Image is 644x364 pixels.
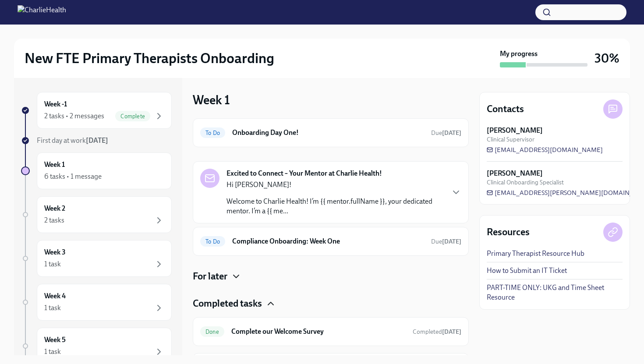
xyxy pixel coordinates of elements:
h6: Week 5 [44,335,66,345]
h6: Week 4 [44,291,66,301]
strong: [DATE] [442,129,461,137]
h6: Week -1 [44,99,67,109]
p: Welcome to Charlie Health! I’m {{ mentor.fullName }}, your dedicated mentor. I’m a {{ me... [226,197,444,216]
h3: 30% [594,50,619,66]
h6: Complete our Welcome Survey [231,327,406,336]
strong: [DATE] [86,136,108,145]
strong: [PERSON_NAME] [487,126,543,135]
strong: [DATE] [442,238,461,245]
span: Complete [115,113,150,120]
h2: New FTE Primary Therapists Onboarding [25,49,274,67]
a: Week 31 task [21,240,172,277]
h3: Week 1 [193,92,230,108]
h4: Completed tasks [193,297,262,310]
a: Week 22 tasks [21,196,172,233]
a: How to Submit an IT Ticket [487,266,567,276]
h4: Contacts [487,102,524,116]
h4: For later [193,270,227,283]
h6: Onboarding Day One! [232,128,424,138]
a: Week 41 task [21,284,172,321]
span: Clinical Supervisor [487,135,534,144]
a: Week -12 tasks • 2 messagesComplete [21,92,172,129]
span: September 12th, 2025 13:33 [413,328,461,336]
h6: Week 1 [44,160,65,170]
a: Primary Therapist Resource Hub [487,249,584,258]
p: Hi [PERSON_NAME]! [226,180,444,190]
a: To DoOnboarding Day One!Due[DATE] [200,126,461,140]
span: First day at work [37,136,108,145]
span: Due [431,238,461,245]
strong: [PERSON_NAME] [487,169,543,178]
div: For later [193,270,469,283]
a: PART-TIME ONLY: UKG and Time Sheet Resource [487,283,623,302]
span: Clinical Onboarding Specialist [487,178,564,187]
div: 6 tasks • 1 message [44,172,102,181]
div: 1 task [44,347,61,357]
h6: Compliance Onboarding: Week One [232,237,424,246]
strong: Excited to Connect – Your Mentor at Charlie Health! [226,169,382,178]
span: To Do [200,238,225,245]
span: September 21st, 2025 07:00 [431,237,461,246]
div: 2 tasks [44,216,64,225]
span: Completed [413,328,461,336]
h6: Week 3 [44,247,66,257]
img: CharlieHealth [18,5,66,19]
a: To DoCompliance Onboarding: Week OneDue[DATE] [200,234,461,248]
a: Week 16 tasks • 1 message [21,152,172,189]
h4: Resources [487,226,530,239]
h6: Week 2 [44,204,65,213]
a: [EMAIL_ADDRESS][DOMAIN_NAME] [487,145,603,154]
a: DoneComplete our Welcome SurveyCompleted[DATE] [200,325,461,339]
div: 1 task [44,259,61,269]
strong: [DATE] [442,328,461,336]
a: First day at work[DATE] [21,136,172,145]
div: Completed tasks [193,297,469,310]
span: Due [431,129,461,137]
span: September 17th, 2025 07:00 [431,129,461,137]
span: To Do [200,130,225,136]
div: 2 tasks • 2 messages [44,111,104,121]
div: 1 task [44,303,61,313]
span: Done [200,329,224,335]
strong: My progress [500,49,538,59]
